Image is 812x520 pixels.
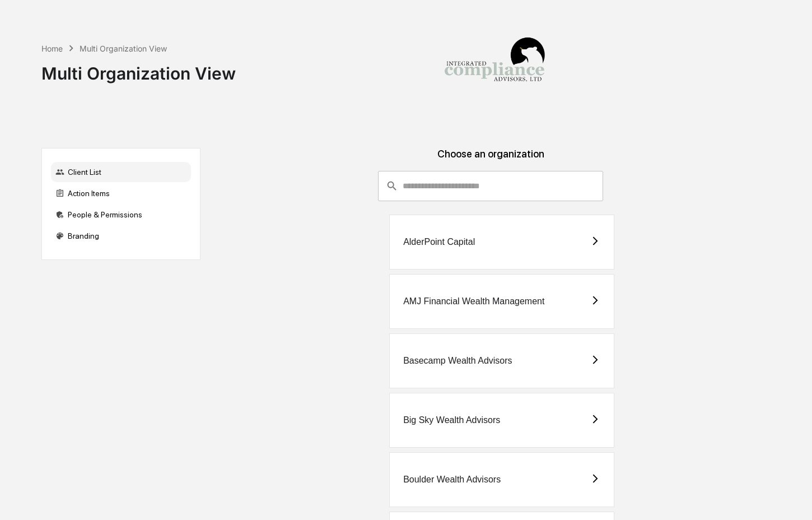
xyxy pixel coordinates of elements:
div: consultant-dashboard__filter-organizations-search-bar [378,171,603,201]
div: People & Permissions [51,205,191,225]
div: Multi Organization View [41,54,236,83]
div: Action Items [51,183,191,203]
div: Multi Organization View [80,44,167,53]
div: Home [41,44,63,53]
img: Integrated Compliance Advisors [438,9,550,121]
div: Branding [51,226,191,246]
div: AMJ Financial Wealth Management [403,296,544,307]
div: Big Sky Wealth Advisors [403,415,500,425]
div: Boulder Wealth Advisors [403,475,501,485]
div: Choose an organization [209,148,772,171]
div: Client List [51,162,191,182]
div: AlderPoint Capital [403,237,475,247]
div: Basecamp Wealth Advisors [403,356,512,366]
